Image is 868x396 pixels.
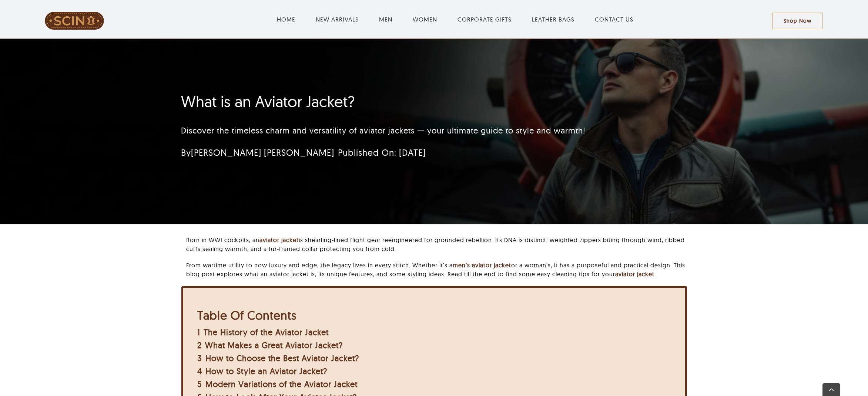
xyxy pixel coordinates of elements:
a: men’s aviator jacket [453,261,511,269]
a: aviator jacket [615,270,654,278]
span: Published On: [DATE] [338,147,426,158]
a: 5 Modern Variations of the Aviator Jacket [197,379,358,389]
a: [PERSON_NAME] [PERSON_NAME] [191,147,334,158]
a: WOMEN [413,15,437,24]
h1: What is an Aviator Jacket? [181,92,599,111]
p: From wartime utility to now luxury and edge, the legacy lives in every stitch. Whether it’s a or ... [186,261,687,278]
span: What Makes a Great Aviator Jacket? [205,340,343,350]
a: 1 The History of the Aviator Jacket [197,327,329,337]
span: 5 [197,379,202,389]
span: How to Style an Aviator Jacket? [205,366,327,376]
span: How to Choose the Best Aviator Jacket? [205,353,359,363]
a: HOME [277,15,295,24]
p: Born in WWI cockpits, an is shearling-lined flight gear reengineered for grounded rebellion. Its ... [186,235,687,253]
a: MEN [379,15,392,24]
b: Table Of Contents [197,308,296,323]
span: 3 [197,353,202,363]
a: 3 How to Choose the Best Aviator Jacket? [197,353,359,363]
span: By [181,147,334,158]
span: The History of the Aviator Jacket [204,327,329,337]
p: Discover the timeless charm and versatility of aviator jackets — your ultimate guide to style and... [181,125,599,137]
a: LEATHER BAGS [532,15,574,24]
span: Modern Variations of the Aviator Jacket [205,379,358,389]
a: aviator jacket [259,236,299,244]
span: 1 [197,327,200,337]
span: 4 [197,366,202,376]
a: Shop Now [773,13,822,29]
nav: Main Menu [138,7,773,31]
a: NEW ARRIVALS [316,15,359,24]
a: CONTACT US [595,15,633,24]
span: Shop Now [784,18,811,24]
a: CORPORATE GIFTS [458,15,512,24]
a: 4 How to Style an Aviator Jacket? [197,366,327,376]
a: 2 What Makes a Great Aviator Jacket? [197,340,343,350]
span: 2 [197,340,202,350]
